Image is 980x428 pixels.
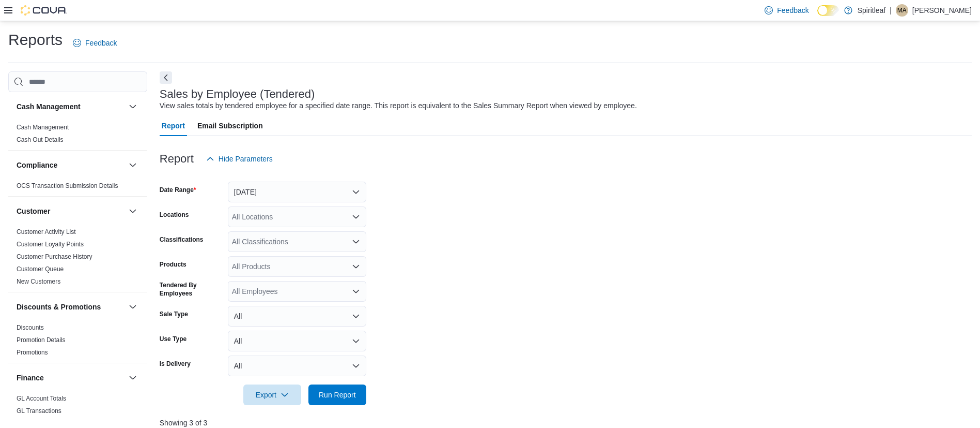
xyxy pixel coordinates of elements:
div: Compliance [8,180,147,196]
label: Classifications [160,235,204,244]
h3: Compliance [17,160,57,170]
span: Cash Management [17,123,69,131]
h3: Discounts & Promotions [17,302,101,312]
button: All [228,331,366,351]
h3: Report [160,153,194,165]
div: Customer [8,226,147,292]
h3: Customer [17,206,50,216]
span: Promotions [17,348,48,357]
button: Open list of options [352,213,360,221]
span: OCS Transaction Submission Details [17,182,118,190]
button: Cash Management [17,101,125,112]
button: Customer [127,205,139,217]
div: View sales totals by tendered employee for a specified date range. This report is equivalent to t... [160,100,637,111]
img: Cova [21,5,67,16]
span: Feedback [777,5,808,16]
button: Open list of options [352,238,360,246]
h3: Finance [17,373,44,383]
span: Discounts [17,323,44,332]
span: GL Transactions [17,407,61,415]
a: New Customers [17,278,60,285]
a: Discounts [17,324,44,331]
button: Customer [17,206,125,216]
a: Promotions [17,349,48,356]
span: MA [897,4,907,17]
a: Cash Out Details [17,136,64,143]
a: Customer Loyalty Points [17,241,84,248]
button: Compliance [127,159,139,171]
a: GL Transactions [17,407,61,415]
span: Promotion Details [17,336,66,344]
span: Customer Activity List [17,228,76,236]
span: Email Subscription [197,115,263,136]
a: Promotion Details [17,336,66,344]
button: All [228,356,366,376]
span: Feedback [85,38,117,48]
button: [DATE] [228,182,366,202]
span: Export [250,385,295,405]
p: Spiritleaf [858,4,885,17]
button: Finance [17,373,125,383]
h3: Sales by Employee (Tendered) [160,88,315,100]
label: Date Range [160,186,196,194]
h3: Cash Management [17,101,81,112]
span: Customer Loyalty Points [17,240,84,248]
button: Next [160,71,172,84]
a: Customer Activity List [17,228,76,235]
button: Compliance [17,160,125,170]
a: Cash Management [17,124,69,131]
button: Discounts & Promotions [127,301,139,313]
label: Sale Type [160,310,188,318]
span: GL Account Totals [17,394,66,403]
button: Open list of options [352,287,360,296]
span: New Customers [17,277,60,286]
label: Products [160,260,186,269]
span: Run Report [319,390,356,400]
span: Customer Queue [17,265,64,273]
button: All [228,306,366,327]
div: Discounts & Promotions [8,321,147,363]
div: Mark A [896,4,908,17]
a: OCS Transaction Submission Details [17,182,118,189]
button: Finance [127,372,139,384]
button: Cash Management [127,100,139,113]
span: Report [162,115,185,136]
label: Locations [160,211,189,219]
span: Hide Parameters [219,154,273,164]
a: GL Account Totals [17,395,66,402]
input: Dark Mode [817,5,839,16]
span: Cash Out Details [17,136,64,144]
span: Dark Mode [817,16,818,17]
div: Cash Management [8,121,147,150]
label: Use Type [160,335,186,343]
button: Discounts & Promotions [17,302,125,312]
h1: Reports [8,29,63,50]
a: Feedback [69,33,121,53]
p: [PERSON_NAME] [912,4,972,17]
span: Customer Purchase History [17,253,92,261]
button: Hide Parameters [202,149,277,169]
a: Customer Purchase History [17,253,92,260]
label: Tendered By Employees [160,281,224,298]
p: Showing 3 of 3 [160,418,975,428]
a: Customer Queue [17,265,64,273]
button: Open list of options [352,262,360,271]
button: Run Report [308,385,366,405]
div: Finance [8,392,147,421]
label: Is Delivery [160,360,191,368]
p: | [890,4,892,17]
button: Export [243,385,301,405]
